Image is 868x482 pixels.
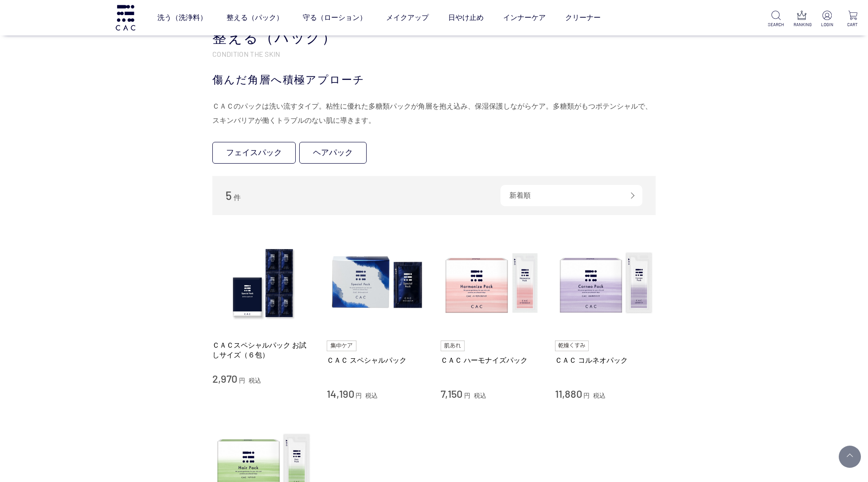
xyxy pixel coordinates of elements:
a: インナーケア [503,5,546,30]
span: 円 [464,392,470,399]
p: CONDITION THE SKIN [212,49,656,59]
p: CART [845,21,861,28]
a: ＣＡＣスペシャルパック お試しサイズ（６包） [212,341,313,360]
a: 日やけ止め [448,5,484,30]
span: 2,970 [212,372,237,385]
p: RANKING [794,21,810,28]
a: 整える（パック） [227,5,283,30]
span: 5 [226,188,232,202]
a: CART [845,11,861,28]
img: logo [114,5,137,30]
div: ＣＡＣのパックは洗い流すタイプ。粘性に優れた多糖類パックが角層を抱え込み、保湿保護しながらケア。多糖類がもつポテンシャルで、スキンバリアが働くトラブルのない肌に導きます。 [212,99,656,128]
a: ＣＡＣ ハーモナイズパック [441,356,542,365]
img: ＣＡＣ スペシャルパック [327,233,428,334]
span: 税込 [365,392,378,399]
a: 洗う（洗浄料） [157,5,207,30]
div: 傷んだ角層へ積極アプローチ [212,72,656,88]
a: RANKING [794,11,810,28]
a: LOGIN [819,11,835,28]
a: クリーナー [565,5,601,30]
img: ＣＡＣ コルネオパック [555,233,656,334]
img: ＣＡＣスペシャルパック お試しサイズ（６包） [212,233,313,334]
p: SEARCH [768,21,784,28]
span: 円 [583,392,590,399]
img: ＣＡＣ ハーモナイズパック [441,233,542,334]
a: 守る（ローション） [303,5,367,30]
a: SEARCH [768,11,784,28]
a: ＣＡＣ コルネオパック [555,356,656,365]
span: 税込 [474,392,486,399]
span: 7,150 [441,387,462,400]
div: 新着順 [500,185,642,206]
span: 件 [234,194,241,201]
img: 肌あれ [441,341,465,351]
p: LOGIN [819,21,835,28]
a: メイクアップ [386,5,429,30]
a: ＣＡＣ スペシャルパック [327,356,428,365]
span: 14,190 [327,387,354,400]
span: 税込 [593,392,606,399]
img: 乾燥くすみ [555,341,589,351]
span: 税込 [249,377,261,384]
img: 集中ケア [327,341,357,351]
a: ヘアパック [299,142,367,164]
span: 円 [239,377,245,384]
span: 円 [356,392,362,399]
a: フェイスパック [212,142,296,164]
span: 11,880 [555,387,582,400]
